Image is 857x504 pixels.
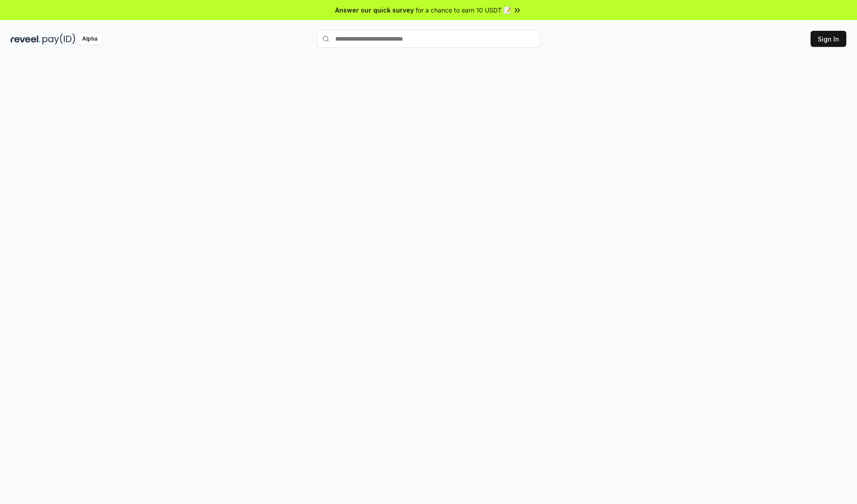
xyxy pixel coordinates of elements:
button: Sign In [811,31,846,47]
div: Alpha [77,33,102,45]
span: for a chance to earn 10 USDT 📝 [416,5,511,15]
img: pay_id [42,33,75,45]
img: reveel_dark [11,33,41,45]
span: Answer our quick survey [335,5,414,15]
